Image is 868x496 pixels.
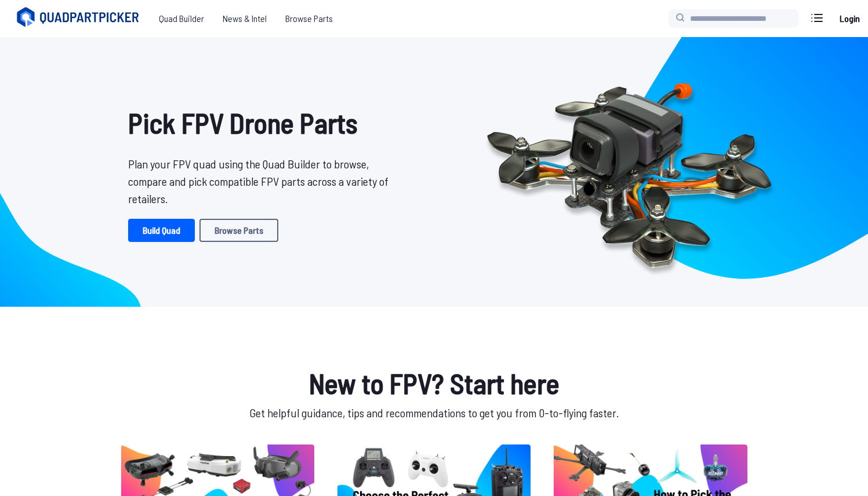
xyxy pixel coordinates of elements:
a: Build Quad [128,219,195,242]
a: Browse Parts [276,7,342,30]
p: Plan your FPV quad using the Quad Builder to browse, compare and pick compatible FPV parts across... [128,155,397,207]
h1: Pick FPV Drone Parts [128,102,397,144]
img: Quadcopter [462,56,796,288]
a: News & Intel [213,7,276,30]
p: Get helpful guidance, tips and recommendations to get you from 0-to-flying faster. [119,404,750,421]
h1: New to FPV? Start here [119,362,750,404]
a: Browse Parts [199,219,278,242]
a: Login [836,7,863,30]
a: Quad Builder [150,7,213,30]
